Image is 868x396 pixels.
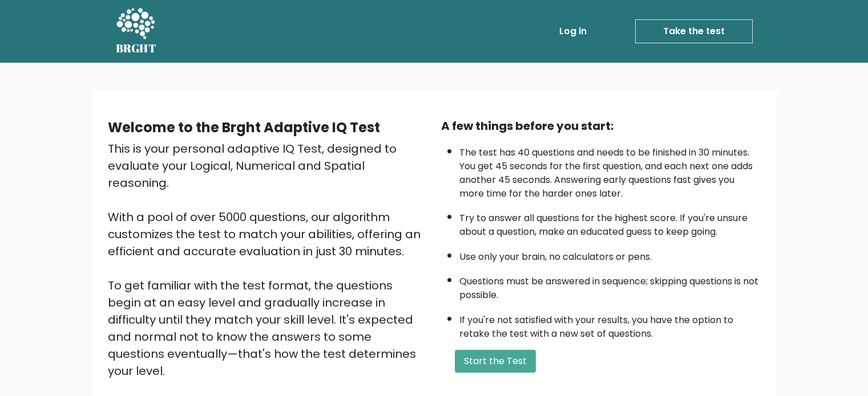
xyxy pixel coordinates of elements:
[459,308,761,341] li: If you're not satisfied with your results, you have the option to retake the test with a new set ...
[459,244,761,264] li: Use only your brain, no calculators or pens.
[555,20,591,43] a: Log in
[459,269,761,302] li: Questions must be answered in sequence; skipping questions is not possible.
[441,117,761,134] div: A few things before you start:
[116,5,157,58] a: BRGHT
[459,140,761,201] li: The test has 40 questions and needs to be finished in 30 minutes. You get 45 seconds for the firs...
[459,206,761,239] li: Try to answer all questions for the highest score. If you're unsure about a question, make an edu...
[635,19,753,43] a: Take the test
[455,350,536,373] button: Start the Test
[116,42,157,55] h5: BRGHT
[108,118,380,137] b: Welcome to the Brght Adaptive IQ Test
